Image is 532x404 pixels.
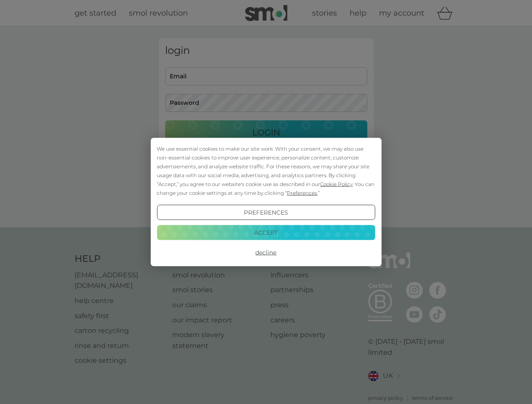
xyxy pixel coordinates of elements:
[157,205,375,220] button: Preferences
[157,245,375,260] button: Decline
[320,181,353,187] span: Cookie Policy
[150,138,381,266] div: Cookie Consent Prompt
[287,190,317,196] span: Preferences
[157,144,375,197] div: We use essential cookies to make our site work. With your consent, we may also use non-essential ...
[157,225,375,240] button: Accept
